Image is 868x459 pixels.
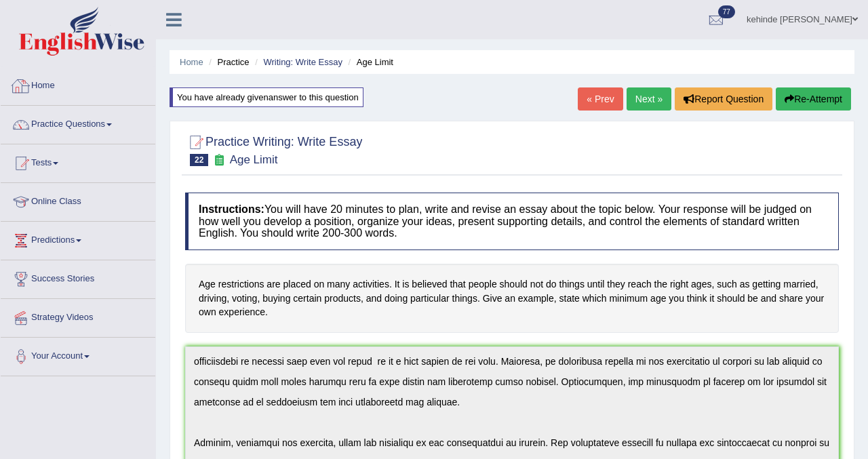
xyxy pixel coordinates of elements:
span: 22 [190,154,208,166]
small: Age Limit [230,153,278,166]
li: Age Limit [345,56,393,68]
a: Success Stories [1,260,155,294]
a: « Prev [578,87,623,111]
h4: Age restrictions are placed on many activities. It is believed that people should not do things u... [185,264,839,333]
b: Instructions: [199,203,264,215]
a: Practice Questions [1,106,155,140]
small: Exam occurring question [212,154,226,167]
div: You have already given answer to this question [170,87,363,107]
a: Home [1,67,155,101]
a: Home [180,57,203,67]
a: Your Account [1,338,155,372]
button: Re-Attempt [776,87,851,111]
span: 77 [718,5,735,18]
h2: Practice Writing: Write Essay [185,132,362,166]
a: Strategy Videos [1,299,155,333]
h4: You will have 20 minutes to plan, write and revise an essay about the topic below. Your response ... [185,193,839,250]
a: Writing: Write Essay [263,57,342,67]
a: Next » [627,87,671,111]
button: Report Question [675,87,772,111]
a: Tests [1,144,155,178]
a: Predictions [1,222,155,256]
a: Online Class [1,183,155,217]
li: Practice [205,56,249,68]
